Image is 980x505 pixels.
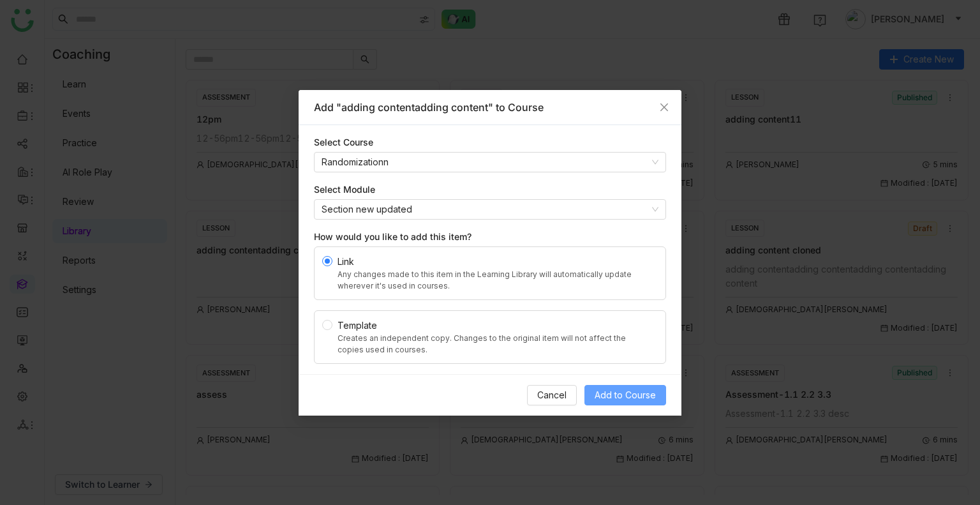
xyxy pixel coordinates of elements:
[314,230,666,244] div: How would you like to add this item?
[314,100,666,114] div: Add "adding contentadding content" to Course
[647,90,681,124] button: Close
[322,153,658,172] nz-select-item: Randomizationn
[595,388,656,402] span: Add to Course
[314,183,666,197] div: Select Module
[314,135,666,149] div: Select Course
[527,385,577,405] button: Cancel
[338,319,653,333] div: Template
[338,333,653,356] div: Creates an independent copy. Changes to the original item will not affect the copies used in cour...
[322,200,658,219] nz-select-item: Section new updated
[537,388,567,402] span: Cancel
[338,269,653,292] div: Any changes made to this item in the Learning Library will automatically update wherever it's use...
[338,255,653,269] div: Link
[584,385,666,405] button: Add to Course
